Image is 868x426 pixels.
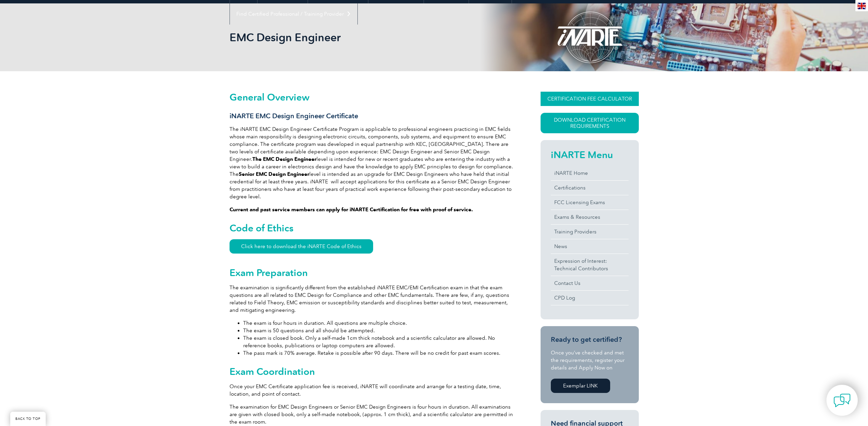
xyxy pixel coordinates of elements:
[230,267,516,278] h2: Exam Preparation
[243,349,516,357] li: The pass mark is 70% average. Retake is possible after 90 days. There will be no credit for past ...
[230,403,516,426] p: The examination for EMC Design Engineers or Senior EMC Design Engineers is four hours in duration...
[230,366,516,377] h2: Exam Coordination
[551,379,610,393] a: Exemplar LINK
[230,125,516,200] p: The iNARTE EMC Design Engineer Certificate Program is applicable to professional engineers practi...
[230,223,516,233] h2: Code of Ethics
[551,335,629,344] h3: Ready to get certified?
[239,171,309,177] strong: Senior EMC Design Engineer
[551,181,629,195] a: Certifications
[541,113,639,133] a: Download Certification Requirements
[230,92,516,103] h2: General Overview
[230,383,516,398] p: Once your EMC Certificate application fee is received, iNARTE will coordinate and arrange for a t...
[551,349,629,371] p: Once you’ve checked and met the requirements, register your details and Apply Now on
[243,334,516,349] li: The exam is closed book. Only a self-made 1cm thick notebook and a scientific calculator are allo...
[230,3,357,25] a: Find Certified Professional / Training Provider
[551,210,629,224] a: Exams & Resources
[230,207,473,213] strong: Current and past service members can apply for iNARTE Certification for free with proof of service.
[551,291,629,305] a: CPD Log
[551,254,629,276] a: Expression of Interest:Technical Contributors
[541,92,639,106] a: CERTIFICATION FEE CALCULATOR
[551,225,629,239] a: Training Providers
[551,276,629,290] a: Contact Us
[243,319,516,327] li: The exam is four hours in duration. All questions are multiple choice.
[551,166,629,180] a: iNARTE Home
[857,3,866,9] img: en
[10,412,46,426] a: BACK TO TOP
[551,195,629,210] a: FCC Licensing Exams
[230,239,373,254] a: Click here to download the iNARTE Code of Ethics
[230,31,491,44] h1: EMC Design Engineer
[834,392,851,409] img: contact-chat.png
[230,284,516,314] p: The examination is significantly different from the established iNARTE EMC/EMI Certification exam...
[252,156,317,162] strong: The EMC Design Engineer
[230,112,516,120] h3: iNARTE EMC Design Engineer Certificate
[243,327,516,334] li: The exam is 50 questions and all should be attempted.
[551,239,629,254] a: News
[551,149,629,160] h2: iNARTE Menu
